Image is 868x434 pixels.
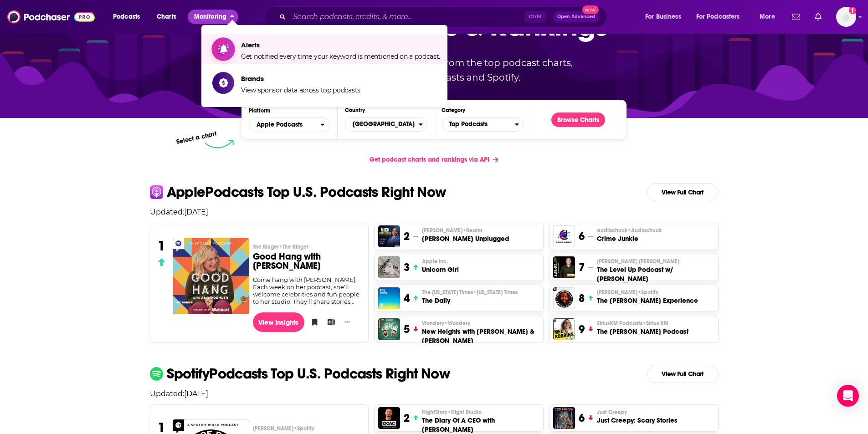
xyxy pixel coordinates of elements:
p: Joe Rogan • Spotify [253,425,361,432]
p: Updated: [DATE] [143,389,726,398]
img: apple Icon [150,185,163,199]
span: • The Ringer [279,244,308,250]
a: [PERSON_NAME] [PERSON_NAME]The Level Up Podcast w/ [PERSON_NAME] [597,258,714,283]
img: The Joe Rogan Experience [553,287,575,309]
span: • Spotify [293,425,314,432]
span: Brands [241,74,360,83]
a: [PERSON_NAME]•Realm[PERSON_NAME] Unplugged [422,227,509,243]
a: Good Hang with Amy Poehler [173,238,249,314]
button: Show profile menu [836,7,856,27]
h3: New Heights with [PERSON_NAME] & [PERSON_NAME] [422,327,539,345]
p: Spotify Podcasts Top U.S. Podcasts Right Now [167,367,450,381]
span: Get podcast charts and rankings via API [370,156,489,163]
p: Updated: [DATE] [143,208,726,216]
img: Just Creepy: Scary Stories [553,407,575,429]
img: spotify Icon [150,367,163,380]
p: Just Creepy [597,408,678,416]
span: Alerts [241,41,440,49]
h3: 6 [579,411,585,425]
a: The Diary Of A CEO with Steven Bartlett [378,407,400,429]
button: Countries [345,117,426,132]
h3: 4 [404,291,410,305]
span: Charts [157,10,176,23]
p: SiriusXM Podcasts • Sirius XM [597,320,688,327]
span: For Podcasters [696,10,740,23]
button: open menu [639,10,693,24]
h3: 2 [404,230,410,243]
h3: 2 [404,411,410,425]
h3: 9 [579,322,585,336]
h3: The [PERSON_NAME] Experience [597,296,698,305]
img: The Mel Robbins Podcast [553,318,575,340]
span: Podcasts [113,10,140,23]
span: SiriusXM Podcasts [597,320,668,327]
span: [PERSON_NAME] [597,289,658,296]
a: Crime Junkie [553,225,575,247]
span: The [US_STATE] Times [422,289,518,296]
h3: 1 [158,238,165,254]
button: Categories [442,117,523,132]
p: Apple Inc. [422,258,459,265]
h3: The [PERSON_NAME] Podcast [597,327,688,336]
button: open menu [107,10,152,24]
input: Search podcasts, credits, & more... [289,10,524,24]
a: The Level Up Podcast w/ Paul Alex [553,256,575,278]
img: Good Hang with Amy Poehler [173,238,249,314]
span: New [582,5,599,14]
span: For Business [645,10,681,23]
h3: The Daily [422,296,518,305]
a: Show notifications dropdown [788,9,804,25]
h3: 6 [579,230,585,243]
a: Wondery•WonderyNew Heights with [PERSON_NAME] & [PERSON_NAME] [422,320,539,345]
h3: 7 [579,260,585,274]
h3: The Level Up Podcast w/ [PERSON_NAME] [597,265,714,283]
img: Podchaser - Follow, Share and Rate Podcasts [7,8,95,26]
span: Top Podcasts [442,117,515,132]
span: FlightStory [422,408,482,416]
a: View Full Chart [647,183,719,201]
span: • Flight Studio [447,409,482,415]
h3: Just Creepy: Scary Stories [597,416,678,425]
h3: [PERSON_NAME] Unplugged [422,234,509,243]
p: Wondery • Wondery [422,320,539,327]
p: Joe Rogan • Spotify [597,289,698,296]
a: Unicorn Girl [378,256,400,278]
img: Mick Unplugged [378,225,400,247]
a: New Heights with Jason & Travis Kelce [378,318,400,340]
a: View Insights [253,312,304,332]
button: open menu [249,117,330,132]
span: [PERSON_NAME] [422,227,482,234]
button: open menu [690,10,753,24]
button: close menu [188,10,238,24]
button: Open AdvancedNew [553,11,599,22]
button: Bookmark Podcast [308,315,317,329]
p: The Ringer • The Ringer [253,243,361,250]
h3: Good Hang with [PERSON_NAME] [253,252,361,271]
h3: Crime Junkie [597,234,662,243]
button: Browse Charts [551,112,605,127]
span: Apple Inc. [422,258,448,265]
div: Open Intercom Messenger [837,385,859,407]
span: • Spotify [637,289,658,296]
button: open menu [753,10,786,24]
a: The [US_STATE] Times•[US_STATE] TimesThe Daily [422,289,518,305]
button: Show More Button [341,317,354,327]
span: Just Creepy [597,408,627,416]
h3: 3 [404,260,410,274]
img: The Daily [378,287,400,309]
span: Logged in as RobinBectel [836,7,856,27]
span: [GEOGRAPHIC_DATA] [345,117,418,132]
h3: 5 [404,322,410,336]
